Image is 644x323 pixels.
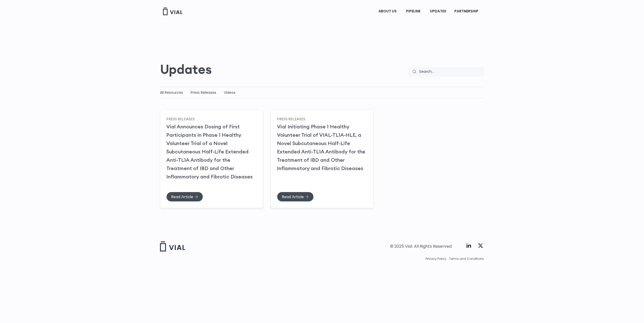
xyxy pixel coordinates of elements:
[390,244,452,249] div: © 2025 Vial. All Rights Reserved
[166,117,195,121] a: Press Releases
[282,195,304,199] span: Read Article
[426,7,450,16] a: UPDATES
[277,123,365,171] a: Vial Initiating Phase 1 Healthy Volunteer Trial of VIAL-TL1A-HLE, a Novel Subcutaneous Half-Life ...
[171,195,193,199] span: Read Article
[426,257,446,261] a: Privacy Policy
[160,241,185,251] img: Vial logo wih "Vial" spelled out
[449,257,484,261] a: Terms and Conditions
[450,7,484,16] a: PARTNERSHIPMenu Toggle
[416,67,484,77] input: Search...
[160,90,183,95] a: All Resources
[277,117,305,121] a: Press Releases
[277,192,314,202] a: Read Article
[191,90,216,95] a: Press Releases
[166,192,203,202] a: Read Article
[402,7,426,16] a: PIPELINEMenu Toggle
[374,7,402,16] a: ABOUT USMenu Toggle
[163,8,183,15] img: Vial Logo
[166,123,253,180] a: Vial Announces Dosing of First Participants in Phase 1 Healthy Volunteer Trial of a Novel Subcuta...
[224,90,235,95] a: Videos
[160,62,212,77] h2: Updates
